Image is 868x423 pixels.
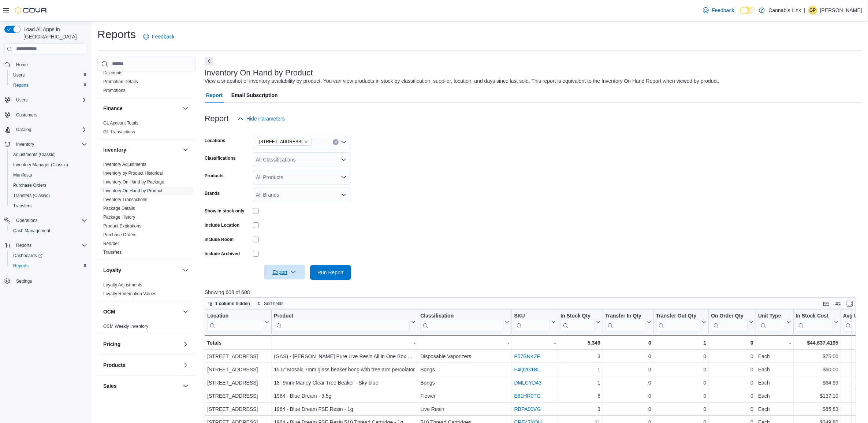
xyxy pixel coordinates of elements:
span: Reorder [103,241,119,246]
span: Reports [10,261,87,270]
h3: Loyalty [103,267,121,274]
a: Loyalty Redemption Values [103,291,156,296]
span: Customers [16,112,37,118]
button: Catalog [1,125,90,135]
span: Inventory Manager (Classic) [10,160,87,169]
button: Open list of options [341,139,347,145]
div: 1 [656,338,706,347]
div: Disposable Vaporizers [420,352,509,361]
span: Sort fields [264,301,283,307]
a: Customers [13,111,40,119]
div: In Stock Cost [796,312,832,331]
button: Finance [181,104,190,113]
span: Discounts [103,70,123,76]
span: Reports [13,82,29,88]
div: 1 [560,365,600,374]
button: Inventory [13,140,37,149]
div: 0 [656,405,706,413]
span: Catalog [16,127,31,133]
span: Transfers (Classic) [13,193,50,198]
button: Reports [1,240,90,251]
button: Enter fullscreen [845,299,854,308]
div: Transfer In Qty [605,312,645,331]
p: [PERSON_NAME] [820,6,862,15]
button: Operations [1,215,90,226]
span: Users [13,96,87,104]
label: Brands [205,190,220,196]
a: Feedback [140,29,177,44]
a: Discounts [103,70,123,75]
div: View a snapshot of inventory availability by product. You can view products in stock by classific... [205,77,719,85]
div: [STREET_ADDRESS] [207,405,269,413]
h1: Reports [97,27,136,42]
button: Catalog [13,125,34,134]
h3: OCM [103,308,115,315]
span: Inventory Transactions [103,197,148,203]
div: Finance [97,119,196,139]
div: Classification [420,312,503,331]
div: 0 [656,378,706,387]
div: - [514,338,556,347]
span: Settings [13,276,87,285]
span: GP [809,6,816,15]
button: Transfer Out Qty [656,312,706,331]
div: 6 [560,392,600,400]
div: Each [758,392,791,400]
span: Package Details [103,205,135,211]
div: 18" 9mm Marley Clear Tree Beaker - Sky blue [274,378,416,387]
div: 0 [605,352,651,361]
label: Show in stock only [205,208,245,214]
span: Reports [10,81,87,90]
h3: Report [205,114,229,123]
button: Open list of options [341,174,347,180]
nav: Complex example [4,56,87,305]
button: Users [7,70,90,80]
div: On Order Qty [711,312,748,319]
div: Discounts & Promotions [97,68,196,98]
button: Display options [834,299,842,308]
div: Live Resin [420,405,509,413]
a: P57BNKZF [514,353,540,359]
div: 0 [605,405,651,413]
span: Reports [16,242,31,248]
span: Cash Management [13,228,50,234]
span: GL Transactions [103,129,135,135]
div: [STREET_ADDRESS] [207,378,269,387]
button: Inventory [103,146,180,153]
div: - [420,338,509,347]
button: Transfers (Classic) [7,190,90,201]
span: [STREET_ADDRESS] [259,138,303,145]
span: Hide Parameters [246,115,285,122]
button: Inventory [181,145,190,154]
div: - [274,338,416,347]
a: Reorder [103,241,119,246]
button: Reports [7,261,90,271]
span: Adjustments (Classic) [13,152,56,157]
a: Transfers (Classic) [10,191,53,200]
span: Inventory Manager (Classic) [13,162,68,168]
div: Transfer Out Qty [656,312,700,331]
a: Settings [13,277,35,286]
button: 1 column hidden [205,299,253,308]
div: $60.00 [796,365,838,374]
label: Include Location [205,222,239,228]
p: Cannabis Link [768,6,801,15]
p: Showing 608 of 608 [205,289,863,296]
a: Home [13,60,31,69]
div: Bongs [420,378,509,387]
button: OCM [103,308,180,315]
div: Unit Type [758,312,785,319]
span: Users [10,71,87,79]
button: Product [274,312,416,331]
span: 390 Springbank Drive [256,138,312,146]
span: Feedback [152,33,174,40]
button: Loyalty [181,266,190,275]
button: Purchase Orders [7,180,90,190]
div: 0 [605,392,651,400]
span: Load All Apps in [GEOGRAPHIC_DATA] [21,26,87,40]
div: 0 [605,365,651,374]
div: $85.83 [796,405,838,413]
span: Dashboards [10,251,87,260]
div: Product [274,312,410,331]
